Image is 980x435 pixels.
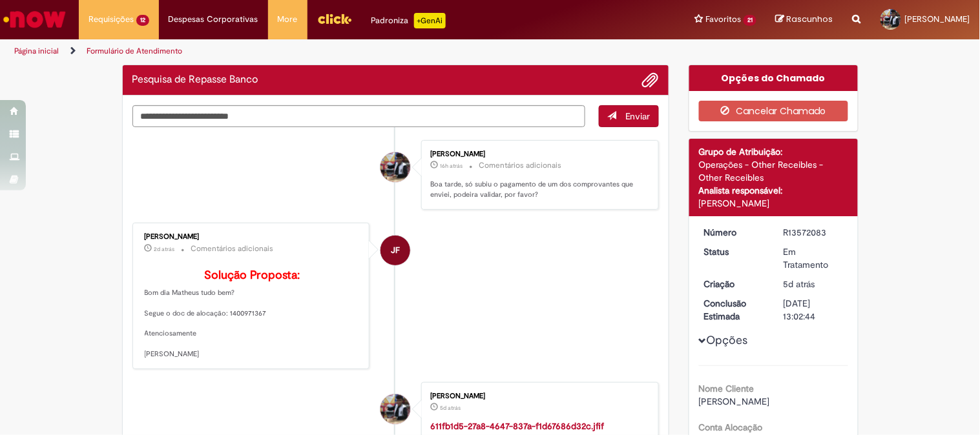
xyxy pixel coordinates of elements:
div: [PERSON_NAME] [699,197,848,210]
div: [PERSON_NAME] [430,150,645,158]
div: Matheus Henrique Costa Pereira [381,152,410,182]
span: More [278,13,298,26]
button: Cancelar Chamado [699,101,848,121]
span: Requisições [89,13,134,26]
time: 26/09/2025 17:42:35 [784,278,815,290]
span: Despesas Corporativas [169,13,258,26]
button: Enviar [599,105,659,127]
div: Operações - Other Receibles - Other Receibles [699,158,848,184]
small: Comentários adicionais [479,160,561,171]
dt: Status [694,245,774,258]
span: JF [391,235,400,266]
div: JAQUELINE FAUSTINO [381,236,410,265]
a: Formulário de Atendimento [87,46,182,56]
button: Adicionar anexos [642,72,659,88]
div: [DATE] 13:02:44 [784,297,844,323]
time: 26/09/2025 17:42:16 [440,404,461,412]
span: 21 [744,15,756,26]
div: [PERSON_NAME] [145,233,360,241]
div: Padroniza [371,13,446,28]
span: 2d atrás [154,245,175,253]
div: [PERSON_NAME] [430,392,645,400]
div: Em Tratamento [784,245,844,271]
dt: Conclusão Estimada [694,297,774,323]
span: 5d atrás [440,404,461,412]
span: 16h atrás [440,162,463,170]
span: Rascunhos [787,13,833,25]
img: click_logo_yellow_360x200.png [317,9,352,28]
dt: Número [694,226,774,239]
img: ServiceNow [1,6,68,32]
div: Analista responsável: [699,184,848,197]
div: 26/09/2025 17:42:35 [784,278,844,290]
div: R13572083 [784,226,844,239]
dt: Criação [694,278,774,290]
time: 29/09/2025 11:40:48 [154,245,175,253]
b: Nome Cliente [699,383,755,394]
ul: Trilhas de página [10,39,643,63]
span: Enviar [625,110,651,122]
textarea: Digite sua mensagem aqui... [132,105,586,127]
time: 30/09/2025 17:43:32 [440,162,463,170]
p: Bom dia Matheus tudo bem? Segue o doc de alocação: 1400971367 Atenciosamente [PERSON_NAME] [145,269,360,359]
small: Comentários adicionais [191,243,274,254]
b: Conta Alocação [699,421,763,433]
span: Favoritos [705,13,741,26]
b: Solução Proposta: [204,268,300,283]
p: +GenAi [414,13,446,28]
a: Rascunhos [776,14,833,26]
span: 5d atrás [784,278,815,290]
h2: Pesquisa de Repasse Banco Histórico de tíquete [132,74,258,86]
a: 611fb1d5-27a8-4647-837a-f1d67686d32c.jfif [430,420,604,432]
span: 12 [136,15,149,26]
p: Boa tarde, só subiu o pagamento de um dos comprovantes que enviei, podeira validar, por favor? [430,179,645,199]
div: Opções do Chamado [689,65,858,91]
div: Grupo de Atribuição: [699,145,848,158]
div: Matheus Henrique Costa Pereira [381,394,410,424]
span: [PERSON_NAME] [905,14,970,25]
a: Página inicial [14,46,59,56]
span: [PERSON_NAME] [699,396,770,407]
